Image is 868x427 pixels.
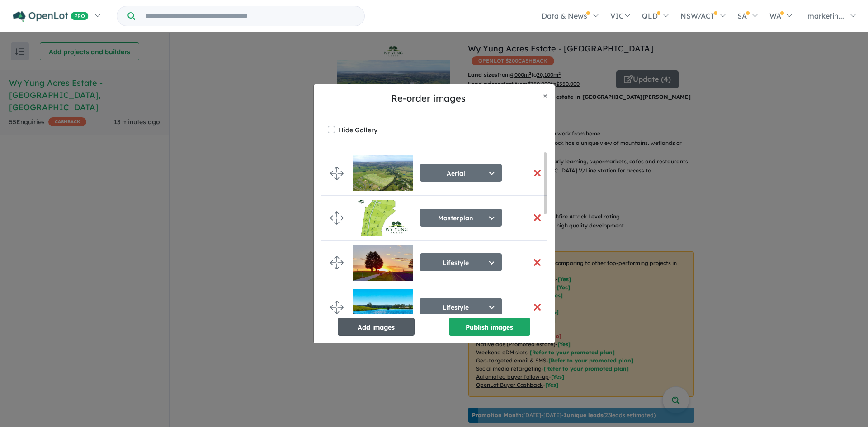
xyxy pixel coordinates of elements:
button: Publish images [449,318,530,336]
img: Wy%20Yung%20Acres%20Estate%20-%20Wy%20Yung%20Master%20Plan.jpg [353,200,413,236]
h5: Re-order images [321,92,536,105]
img: Wy%20Yung%20Acres%20Estate%20-%20Wy%20Yung___1752233108.png [353,289,413,325]
img: Wy%20Yung%20Acres%20Estate%20-%20Wy%20Yung___1752233107.png [353,245,413,281]
img: drag.svg [330,301,344,314]
input: Try estate name, suburb, builder or developer [137,6,363,26]
img: drag.svg [330,167,344,180]
img: Wy%20Yung%20Acres%20Estate%20-%20Wy%20Yung%20Aerial.jpg [353,155,413,191]
span: × [543,90,547,101]
button: Lifestyle [420,253,502,271]
button: Lifestyle [420,298,502,316]
button: Masterplan [420,209,502,227]
button: Add images [338,318,415,336]
img: Openlot PRO Logo White [13,11,89,22]
label: Hide Gallery [339,124,377,136]
button: Aerial [420,164,502,182]
img: drag.svg [330,211,344,225]
img: drag.svg [330,256,344,269]
span: marketin... [807,11,844,20]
